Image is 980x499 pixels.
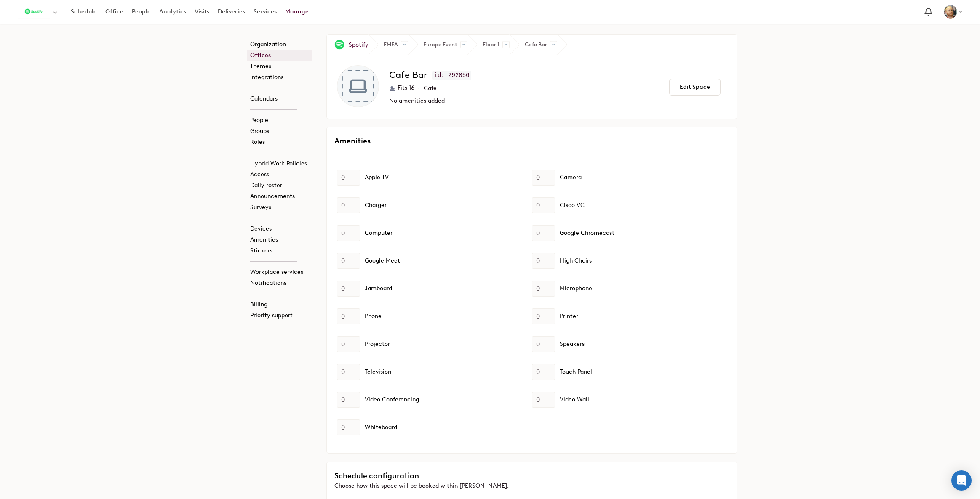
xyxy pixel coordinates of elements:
span: Whiteboard [365,424,397,431]
span: Television [365,368,391,375]
span: Floor 1 [467,35,510,55]
a: Schedule [67,4,101,19]
span: Video Wall [560,396,589,403]
a: Surveys [247,202,312,213]
a: Integrations [247,72,312,83]
a: People [128,4,155,19]
span: Europe Event [408,35,467,55]
a: Notifications [247,278,312,289]
a: Office [101,4,128,19]
a: Daily roster [247,180,312,191]
span: Spotify [349,40,369,49]
span: Speakers [560,340,585,348]
a: Analytics [155,4,190,19]
a: Groups [247,126,312,137]
span: EMEA [369,35,408,55]
a: Devices [247,223,312,234]
code: id: 292856 [432,71,471,80]
a: Workplace services [247,267,312,278]
span: Charger [365,202,387,209]
span: Cafe [424,85,437,92]
h3: Schedule configuration [334,470,729,482]
a: Billing [247,299,312,310]
span: Jamboard [365,285,392,292]
a: People [247,115,312,126]
a: Priority support [247,310,312,321]
a: Roles [247,137,312,148]
a: Notification bell navigates to notifications page [921,4,936,20]
a: Organization [247,39,312,50]
span: Choose how this space will be booked within [PERSON_NAME]. [334,482,729,489]
a: Offices [247,50,312,61]
span: Printer [560,313,578,320]
span: Cafe Bar [510,35,557,55]
a: Manage [281,4,313,19]
a: Announcements [247,191,312,202]
span: Google Chromecast [560,229,614,236]
span: Computer [365,229,393,236]
a: Deliveries [214,4,249,19]
span: Apple TV [365,174,389,181]
a: Cafe Bar [389,68,427,83]
p: No amenities added [389,96,669,106]
h3: Amenities [334,135,729,147]
span: Camera [560,174,582,181]
img: Stuart Carvell [944,5,957,19]
a: Stickers [247,245,312,256]
button: Select an organization - Spotify currently selected [13,3,62,21]
div: Open Intercom Messenger [951,470,972,491]
a: Services [249,4,281,19]
button: Edit Space [669,79,721,96]
span: Cafe Bar [389,69,427,80]
span: Phone [365,313,382,320]
span: Fits 16 [398,84,414,91]
a: Themes [247,61,312,72]
span: Cisco VC [560,202,585,209]
span: Video Conferencing [365,396,419,403]
span: Google Meet [365,257,400,264]
a: Hybrid Work Policies [247,158,312,169]
span: Notification bell navigates to notifications page [923,6,934,18]
a: Amenities [247,234,312,245]
img: Spotify [334,40,344,50]
button: Stuart Carvell [940,3,967,21]
span: High Chairs [560,257,592,264]
a: Visits [190,4,214,19]
span: Touch Panel [560,368,592,375]
a: Access [247,169,312,180]
a: Calendars [247,93,312,104]
span: Microphone [560,285,592,292]
a: Spotify Spotify [327,35,369,55]
span: Projector [365,340,390,348]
